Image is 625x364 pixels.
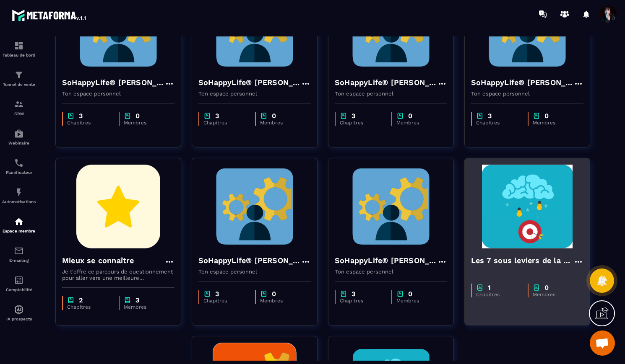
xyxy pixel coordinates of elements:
[335,255,437,266] h4: SoHappyLife® [PERSON_NAME]
[14,158,24,168] img: scheduler
[340,298,383,304] p: Chapitres
[203,290,211,298] img: chapter
[203,298,247,304] p: Chapitres
[124,112,131,120] img: chapter
[198,77,301,88] h4: SoHappyLife® [PERSON_NAME]
[2,181,36,210] a: automationsautomationsAutomatisations
[62,255,134,266] h4: Mieux se connaître
[340,290,347,298] img: chapter
[396,298,439,304] p: Membres
[335,165,447,248] img: formation-background
[408,290,412,298] p: 0
[2,210,36,240] a: automationsautomationsEspace membre
[124,304,166,310] p: Membres
[328,158,464,336] a: formation-backgroundSoHappyLife® [PERSON_NAME]Ton espace personnelchapter3Chapitreschapter0Membres
[2,269,36,298] a: accountantaccountantComptabilité
[198,268,311,275] p: Ton espace personnel
[544,284,549,292] p: 0
[260,120,302,126] p: Membres
[335,268,447,275] p: Ton espace personnel
[67,120,110,126] p: Chapitres
[590,330,615,356] a: Ouvrir le chat
[272,112,276,120] p: 0
[464,158,601,336] a: formation-backgroundLes 7 sous leviers de la performancechapter1Chapitreschapter0Membres
[215,112,219,120] p: 3
[533,284,540,292] img: chapter
[67,296,75,304] img: chapter
[272,290,276,298] p: 0
[340,120,383,126] p: Chapitres
[55,158,192,336] a: formation-backgroundMieux se connaîtreJe t'offre ce parcours de questionnement pour aller vers un...
[476,292,519,297] p: Chapitres
[335,77,437,88] h4: SoHappyLife® [PERSON_NAME]
[260,298,302,304] p: Membres
[2,111,36,116] p: CRM
[215,290,219,298] p: 3
[2,152,36,181] a: schedulerschedulerPlanificateur
[2,82,36,87] p: Tunnel de vente
[471,255,573,266] h4: Les 7 sous leviers de la performance
[14,41,24,51] img: formation
[2,141,36,145] p: Webinaire
[476,284,484,292] img: chapter
[14,99,24,109] img: formation
[2,287,36,292] p: Comptabilité
[14,217,24,227] img: automations
[396,120,439,126] p: Membres
[396,112,404,120] img: chapter
[2,240,36,269] a: emailemailE-mailing
[533,120,575,126] p: Membres
[135,112,140,120] p: 0
[14,70,24,80] img: formation
[2,317,36,321] p: IA prospects
[2,229,36,233] p: Espace membre
[14,246,24,256] img: email
[476,112,484,120] img: chapter
[192,158,328,336] a: formation-backgroundSoHappyLife® [PERSON_NAME]Ton espace personnelchapter3Chapitreschapter0Membres
[67,304,110,310] p: Chapitres
[352,290,355,298] p: 3
[14,305,24,315] img: automations
[12,8,87,23] img: logo
[488,112,492,120] p: 3
[124,296,131,304] img: chapter
[203,120,247,126] p: Chapitres
[396,290,404,298] img: chapter
[352,112,355,120] p: 3
[488,284,491,292] p: 1
[2,53,36,57] p: Tableau de bord
[2,34,36,64] a: formationformationTableau de bord
[2,93,36,122] a: formationformationCRM
[79,296,83,304] p: 2
[340,112,347,120] img: chapter
[476,120,519,126] p: Chapitres
[62,77,164,88] h4: SoHappyLife® [PERSON_NAME]
[198,255,301,266] h4: SoHappyLife® [PERSON_NAME]
[2,64,36,93] a: formationformationTunnel de vente
[2,258,36,263] p: E-mailing
[62,268,174,281] p: Je t'offre ce parcours de questionnement pour aller vers une meilleure connaissance de toi et de ...
[79,112,83,120] p: 3
[471,90,583,97] p: Ton espace personnel
[67,112,75,120] img: chapter
[2,170,36,175] p: Planificateur
[260,112,268,120] img: chapter
[198,165,311,248] img: formation-background
[471,77,573,88] h4: SoHappyLife® [PERSON_NAME]
[408,112,412,120] p: 0
[62,90,174,97] p: Ton espace personnel
[124,120,166,126] p: Membres
[62,165,174,248] img: formation-background
[14,275,24,285] img: accountant
[198,90,311,97] p: Ton espace personnel
[14,187,24,197] img: automations
[533,112,540,120] img: chapter
[14,129,24,139] img: automations
[533,292,575,297] p: Membres
[203,112,211,120] img: chapter
[544,112,549,120] p: 0
[2,122,36,152] a: automationsautomationsWebinaire
[335,90,447,97] p: Ton espace personnel
[260,290,268,298] img: chapter
[2,199,36,204] p: Automatisations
